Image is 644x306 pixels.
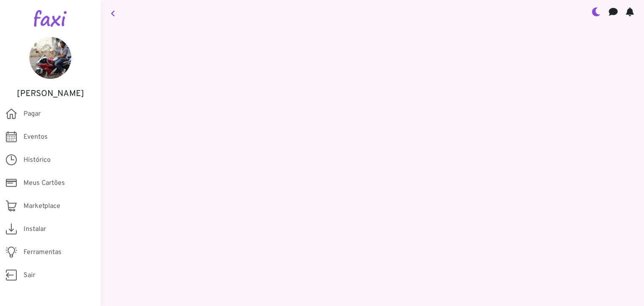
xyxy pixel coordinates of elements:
span: Eventos [23,132,48,142]
span: Sair [23,270,35,280]
span: Ferramentas [23,247,62,257]
h5: [PERSON_NAME] [13,89,88,99]
span: Histórico [23,155,51,165]
span: Instalar [23,224,46,234]
span: Pagar [23,109,41,119]
span: Meus Cartões [23,178,65,188]
span: Marketplace [23,201,60,211]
